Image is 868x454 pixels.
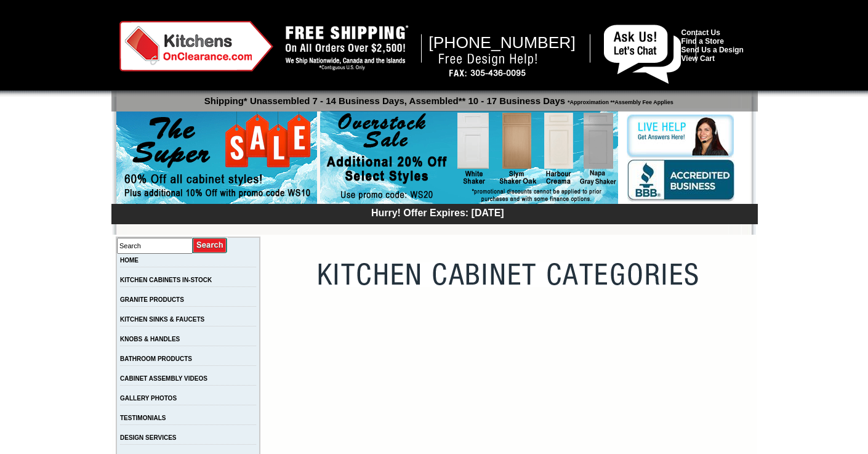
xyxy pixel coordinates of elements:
[120,415,166,421] a: TESTIMONIALS
[681,54,715,63] a: View Cart
[193,237,228,254] input: Submit
[565,96,673,105] span: *Approximation **Assembly Fee Applies
[681,28,720,37] a: Contact Us
[681,37,724,46] a: Find a Store
[120,375,207,382] a: CABINET ASSEMBLY VIDEOS
[428,33,576,52] span: [PHONE_NUMBER]
[120,336,180,343] a: KNOBS & HANDLES
[120,434,177,441] a: DESIGN SERVICES
[120,296,184,303] a: GRANITE PRODUCTS
[119,21,273,71] img: Kitchens on Clearance Logo
[118,206,758,219] div: Hurry! Offer Expires: [DATE]
[120,395,177,402] a: GALLERY PHOTOS
[118,90,758,106] p: Shipping* Unassembled 7 - 14 Business Days, Assembled** 10 - 17 Business Days
[120,355,192,362] a: BATHROOM PRODUCTS
[681,46,744,54] a: Send Us a Design
[120,316,204,323] a: KITCHEN SINKS & FAUCETS
[120,257,139,264] a: HOME
[120,277,212,283] a: KITCHEN CABINETS IN-STOCK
